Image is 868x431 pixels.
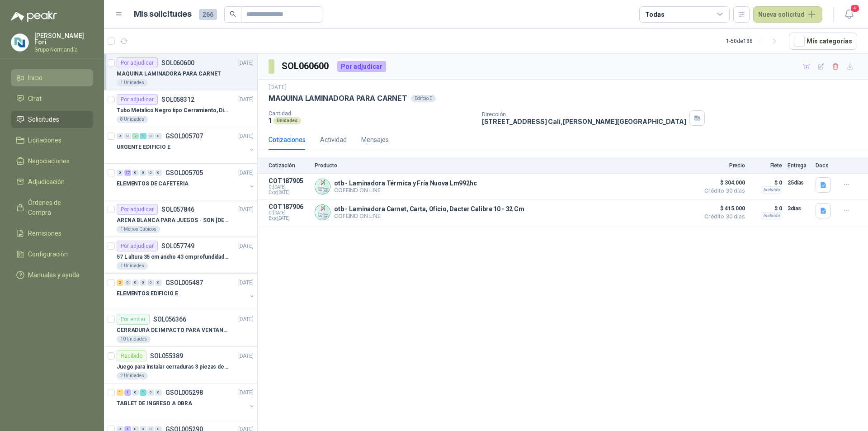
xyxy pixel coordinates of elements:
[750,162,782,169] p: Flete
[238,95,254,104] p: [DATE]
[117,253,229,261] p: 57 L altura 35 cm ancho 43 cm profundidad 39 cm
[700,188,745,194] span: Crédito 30 días
[238,279,254,287] p: [DATE]
[315,179,330,194] img: Company Logo
[726,34,782,48] div: 1 - 50 de 188
[140,389,146,396] div: 1
[117,387,255,416] a: 1 1 0 1 0 0 GSOL005298[DATE] TABLET DE INGRESO A OBRA
[238,169,254,177] p: [DATE]
[28,177,65,187] span: Adjudicación
[161,60,194,66] p: SOL060600
[11,152,93,170] a: Negociaciones
[124,279,131,286] div: 0
[117,79,148,86] div: 1 Unidades
[117,131,255,160] a: 0 0 2 1 0 0 GSOL005707[DATE] URGENTE EDIFICIO E
[28,270,80,280] span: Manuales y ayuda
[315,162,694,169] p: Producto
[161,96,194,103] p: SOL058312
[140,170,146,176] div: 0
[337,61,386,72] div: Por adjudicar
[816,162,834,169] p: Docs
[238,315,254,324] p: [DATE]
[28,249,68,259] span: Configuración
[700,214,745,219] span: Crédito 30 días
[282,59,330,73] h3: SOL060600
[269,110,475,117] p: Cantidad
[238,242,254,251] p: [DATE]
[117,363,229,371] p: Juego para instalar cerraduras 3 piezas de acero al carbono - Pretul
[155,279,162,286] div: 0
[117,167,255,196] a: 0 17 0 0 0 0 GSOL005705[DATE] ELEMENTOS DE CAFETERIA
[269,162,309,169] p: Cotización
[117,116,148,123] div: 8 Unidades
[165,170,203,176] p: GSOL005705
[155,133,162,139] div: 0
[789,33,857,50] button: Mís categorías
[269,177,309,185] p: COT187905
[117,94,158,105] div: Por adjudicar
[28,198,85,218] span: Órdenes de Compra
[117,216,229,225] p: ARENA BLANCA PARA JUEGOS - SON [DEMOGRAPHIC_DATA].31 METROS CUBICOS
[117,70,221,78] p: MAQUINA LAMINADORA PARA CARNET
[273,117,301,124] div: Unidades
[155,389,162,396] div: 0
[147,170,154,176] div: 0
[238,352,254,360] p: [DATE]
[11,266,93,284] a: Manuales y ayuda
[104,310,257,347] a: Por enviarSOL056366[DATE] CERRADURA DE IMPACTO PARA VENTANAS10 Unidades
[269,135,306,145] div: Cotizaciones
[269,190,309,195] span: Exp: [DATE]
[753,6,822,23] button: Nueva solicitud
[117,399,192,408] p: TABLET DE INGRESO A OBRA
[28,114,59,124] span: Solicitudes
[761,186,782,194] div: Incluido
[124,133,131,139] div: 0
[238,59,254,67] p: [DATE]
[788,162,810,169] p: Entrega
[28,135,61,145] span: Licitaciones
[117,372,148,379] div: 2 Unidades
[161,206,194,213] p: SOL057846
[850,4,860,13] span: 4
[147,133,154,139] div: 0
[199,9,217,20] span: 266
[11,111,93,128] a: Solicitudes
[117,277,255,306] a: 2 0 0 0 0 0 GSOL005487[DATE] ELEMENTOS EDIFICIO E
[11,225,93,242] a: Remisiones
[11,173,93,190] a: Adjudicación
[134,8,192,21] h1: Mis solicitudes
[761,212,782,219] div: Incluido
[11,246,93,263] a: Configuración
[11,90,93,107] a: Chat
[28,156,70,166] span: Negociaciones
[11,194,93,221] a: Órdenes de Compra
[117,241,158,251] div: Por adjudicar
[238,388,254,397] p: [DATE]
[34,47,93,52] p: Grupo Normandía
[117,336,151,343] div: 10 Unidades
[269,185,309,190] span: C: [DATE]
[411,95,436,102] div: Edifcio E
[645,9,664,19] div: Todas
[788,203,810,214] p: 3 días
[117,226,160,233] div: 1 Metros Cúbicos
[750,177,782,188] p: $ 0
[700,162,745,169] p: Precio
[124,389,131,396] div: 1
[104,54,257,90] a: Por adjudicarSOL060600[DATE] MAQUINA LAMINADORA PARA CARNET1 Unidades
[117,180,189,188] p: ELEMENTOS DE CAFETERIA
[34,33,93,45] p: [PERSON_NAME] Fori
[147,279,154,286] div: 0
[28,73,42,83] span: Inicio
[104,347,257,384] a: RecibidoSOL055389[DATE] Juego para instalar cerraduras 3 piezas de acero al carbono - Pretul2 Uni...
[153,316,186,322] p: SOL056366
[132,279,139,286] div: 0
[117,170,123,176] div: 0
[700,203,745,214] span: $ 415.000
[117,314,150,325] div: Por enviar
[104,200,257,237] a: Por adjudicarSOL057846[DATE] ARENA BLANCA PARA JUEGOS - SON [DEMOGRAPHIC_DATA].31 METROS CUBICOS1...
[238,205,254,214] p: [DATE]
[334,213,524,219] p: COFEIND ON LINE
[117,389,123,396] div: 1
[165,279,203,286] p: GSOL005487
